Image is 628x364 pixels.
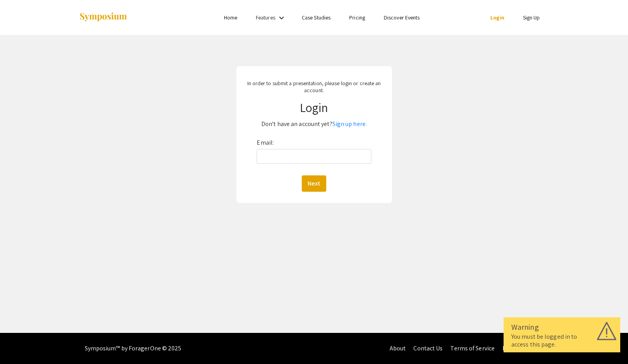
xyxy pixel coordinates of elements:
[224,14,237,21] a: Home
[384,14,420,21] a: Discover Events
[277,13,286,23] mat-icon: Expand Features list
[302,175,326,192] button: Next
[511,321,612,333] div: Warning
[302,14,331,21] a: Case Studies
[256,14,275,21] a: Features
[243,80,386,94] p: In order to submit a presentation, please login or create an account.
[390,344,406,352] a: About
[511,333,612,348] div: You must be logged in to access this page.
[257,136,274,149] label: Email:
[349,14,365,21] a: Pricing
[490,14,504,21] a: Login
[85,333,182,364] div: Symposium™ by ForagerOne © 2025
[523,14,540,21] a: Sign Up
[450,344,495,352] a: Terms of Service
[502,344,539,352] a: Privacy Policy
[413,344,443,352] a: Contact Us
[79,12,128,23] img: Symposium by ForagerOne
[243,118,386,130] p: Don't have an account yet?
[332,120,367,128] a: Sign up here.
[595,329,622,358] iframe: Chat
[243,100,386,115] h1: Login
